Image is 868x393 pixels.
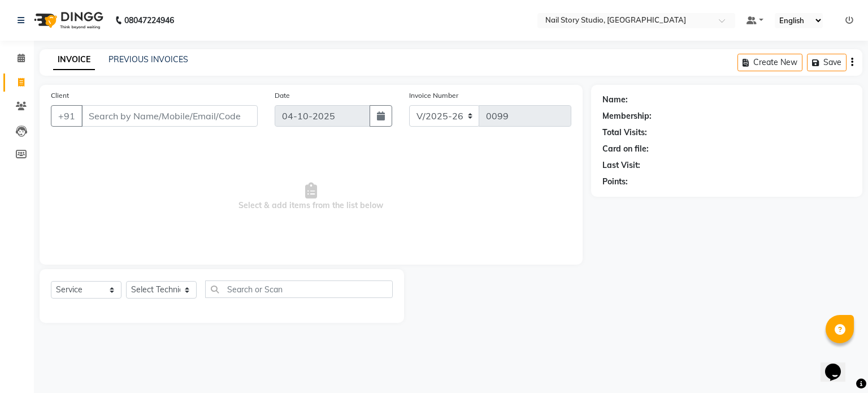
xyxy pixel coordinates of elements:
span: Select & add items from the list below [51,140,571,253]
div: Name: [602,94,628,106]
a: INVOICE [53,50,95,70]
a: PREVIOUS INVOICES [108,54,188,64]
button: +91 [51,105,83,127]
label: Date [275,90,290,101]
button: Create New [737,54,802,71]
img: logo [29,5,106,36]
input: Search by Name/Mobile/Email/Code [81,105,258,127]
div: Points: [602,176,628,188]
div: Card on file: [602,143,649,155]
button: Save [807,54,847,71]
div: Total Visits: [602,127,647,139]
label: Client [51,90,69,101]
b: 08047224946 [124,5,174,36]
label: Invoice Number [409,90,458,101]
input: Search or Scan [205,280,393,298]
div: Membership: [602,110,652,122]
div: Last Visit: [602,159,640,171]
iframe: chat widget [821,348,857,382]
